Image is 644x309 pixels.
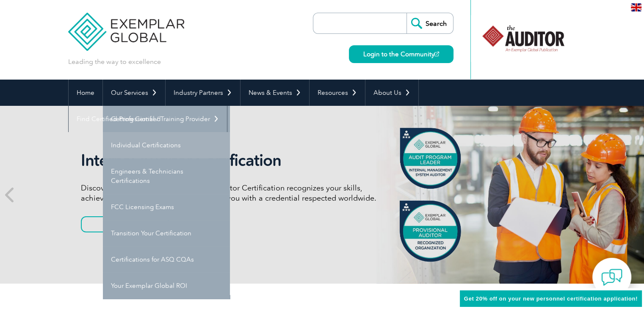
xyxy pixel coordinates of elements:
[240,80,309,106] a: News & Events
[310,80,365,106] a: Resources
[365,80,418,106] a: About Us
[464,295,638,302] span: Get 20% off on your new personnel certification application!
[103,273,230,299] a: Your Exemplar Global ROI
[349,45,453,63] a: Login to the Community
[69,80,102,106] a: Home
[81,151,398,170] h2: Internal Auditor Certification
[631,3,641,11] img: en
[81,216,169,232] a: Learn More
[103,194,230,220] a: FCC Licensing Exams
[406,13,453,33] input: Search
[103,80,165,106] a: Our Services
[103,246,230,273] a: Certifications for ASQ CQAs
[103,132,230,158] a: Individual Certifications
[103,158,230,194] a: Engineers & Technicians Certifications
[69,106,227,132] a: Find Certified Professional / Training Provider
[601,267,622,288] img: contact-chat.png
[103,220,230,246] a: Transition Your Certification
[68,57,161,66] p: Leading the way to excellence
[434,52,439,56] img: open_square.png
[166,80,240,106] a: Industry Partners
[81,183,398,203] p: Discover how our redesigned Internal Auditor Certification recognizes your skills, achievements, ...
